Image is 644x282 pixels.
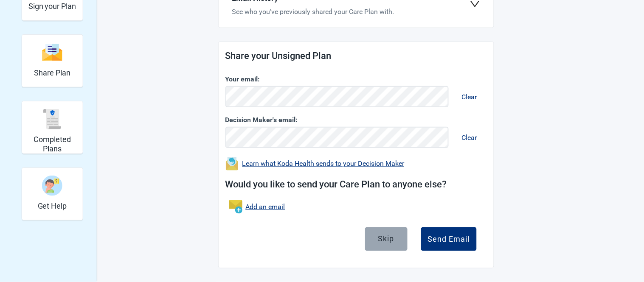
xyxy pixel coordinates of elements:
button: Clear [455,85,484,109]
button: Clear [455,126,484,150]
button: Add an email [225,197,289,217]
button: Remove [452,84,486,109]
a: Add an email [246,201,285,212]
img: Add an email [229,200,242,214]
label: Your email: [225,74,487,84]
h1: Would you like to send your Care Plan to anyone else? [225,177,487,192]
div: Share Plan [22,34,83,87]
h2: Share Plan [34,68,70,78]
h2: Get Help [38,201,67,211]
a: Learn what Koda Health sends to your Decision Maker [242,159,405,168]
div: Skip [378,234,394,243]
h1: Share your Unsigned Plan [225,49,487,64]
button: Skip [365,227,408,251]
label: See who you’ve previously shared your Care Plan with. [232,8,470,16]
h2: Sign your Plan [28,2,76,11]
img: Share Plan [42,43,62,61]
button: Remove [452,125,486,150]
img: Get Help [42,176,62,196]
div: Send Email [428,235,470,243]
img: Completed Plans [42,109,62,129]
h2: Completed Plans [25,135,79,153]
button: Send Email [421,227,477,251]
img: Learn what Koda Health sends to your Decision Maker [225,157,239,170]
label: Decision Maker's email: [225,114,487,125]
div: Completed Plans [22,101,83,154]
div: Get Help [22,168,83,221]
